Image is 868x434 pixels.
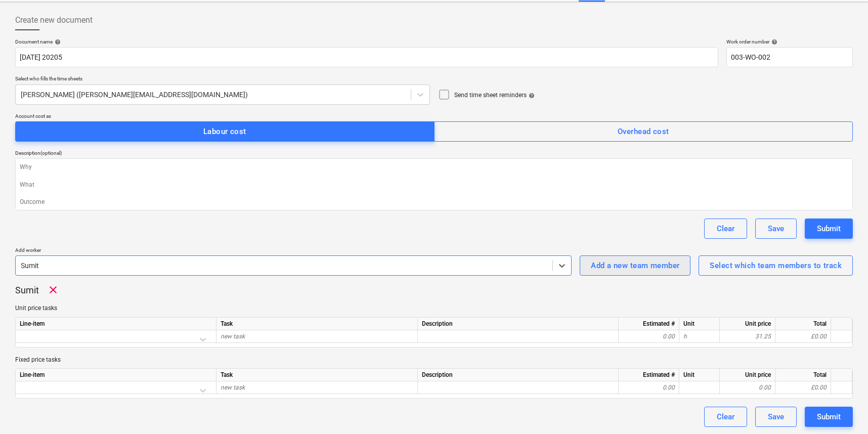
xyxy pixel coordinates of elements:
button: Select which team members to track [699,255,853,276]
span: Create new document [15,14,93,26]
div: Clear [717,222,734,235]
div: h [679,330,720,343]
button: Save [755,407,797,427]
div: Submit [817,222,841,235]
div: 0.00 [724,381,771,394]
span: help [527,93,535,99]
span: new task [221,333,245,340]
div: Description [418,318,619,330]
div: £0.00 [775,330,831,343]
div: Labour cost [203,125,246,138]
div: 31.25 [724,330,771,343]
div: Total [775,318,831,330]
div: Save [768,222,784,235]
div: Estimated # [619,369,679,381]
div: Overhead cost [618,125,669,138]
div: Work order number [726,38,853,45]
button: Save [755,219,797,239]
div: Unit price [720,318,775,330]
div: Task [216,318,418,330]
div: Clear [717,410,734,423]
div: Select who fills the time sheets [15,75,430,82]
div: Unit [679,318,720,330]
div: 0.00 [623,381,675,394]
button: Submit [805,407,853,427]
div: Unit [679,369,720,381]
button: Labour cost [15,121,435,142]
button: Add a new team member [580,255,690,276]
span: new task [221,384,245,391]
div: Description (optional) [15,150,853,156]
div: Submit [817,410,841,423]
div: Document name [15,38,718,45]
p: Fixed price tasks [15,356,853,364]
input: Order number [726,47,853,67]
div: Description [418,369,619,381]
div: Total [775,369,831,381]
div: Send time sheet reminders [454,91,535,100]
div: Save [768,410,784,423]
div: Line-item [16,369,216,381]
p: Unit price tasks [15,304,853,313]
p: Add worker [15,247,572,255]
input: Document name [15,47,718,67]
div: Estimated # [619,318,679,330]
div: Unit price [720,369,775,381]
button: Submit [805,219,853,239]
div: Account cost as [15,113,853,119]
div: Select which team members to track [710,259,842,272]
span: help [769,39,777,45]
div: Task [216,369,418,381]
span: help [53,39,61,45]
button: Clear [704,407,747,427]
button: Clear [704,219,747,239]
div: Add a new team member [591,259,679,272]
div: Line-item [16,318,216,330]
div: 0.00 [623,330,675,343]
p: Sumit [15,284,39,296]
button: Overhead cost [434,121,853,142]
span: Remove worker [47,284,59,296]
div: £0.00 [775,381,831,394]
